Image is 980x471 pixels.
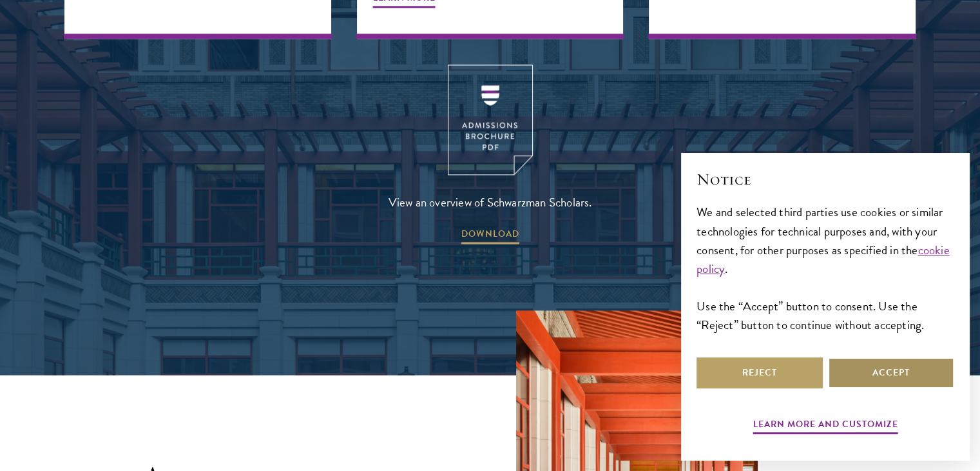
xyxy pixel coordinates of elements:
[697,241,950,278] a: cookie policy
[828,357,954,388] button: Accept
[389,192,592,213] span: View an overview of Schwarzman Scholars.
[697,203,954,334] div: We and selected third parties use cookies or similar technologies for technical purposes and, wit...
[697,168,954,190] h2: Notice
[753,416,898,436] button: Learn more and customize
[461,226,519,246] span: DOWNLOAD
[389,65,592,246] a: View an overview of Schwarzman Scholars. DOWNLOAD
[697,357,823,388] button: Reject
